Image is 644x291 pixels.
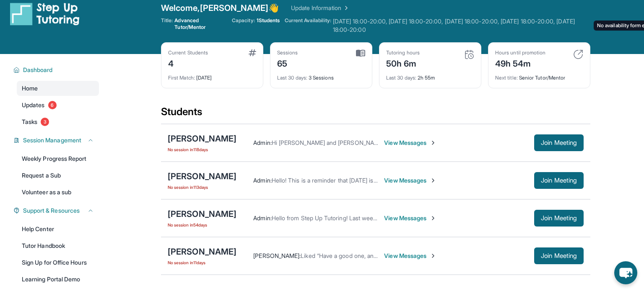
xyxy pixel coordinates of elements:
[17,114,99,129] a: Tasks3
[291,4,350,12] a: Update Information
[168,49,208,56] div: Current Students
[20,66,94,74] button: Dashboard
[277,75,307,81] span: Last 30 days :
[20,136,94,144] button: Session Management
[23,206,80,215] span: Support & Resources
[22,101,45,109] span: Updates
[17,81,99,96] a: Home
[253,139,271,146] span: Admin :
[386,75,416,81] span: Last 30 days :
[161,2,279,14] span: Welcome, [PERSON_NAME] 👋
[168,70,256,81] div: [DATE]
[253,177,271,184] span: Admin :
[17,98,99,113] a: Updates6
[168,75,195,81] span: First Match :
[495,49,545,56] div: Hours until promotion
[10,2,80,26] img: logo
[253,214,271,221] span: Admin :
[17,255,99,270] a: Sign Up for Office Hours
[23,66,53,74] span: Dashboard
[541,253,577,258] span: Join Meeting
[17,151,99,166] a: Weekly Progress Report
[534,247,584,264] button: Join Meeting
[168,184,236,191] span: No session in 113 days
[384,176,436,185] span: View Messages
[534,172,584,189] button: Join Meeting
[464,49,474,59] img: card
[168,259,236,266] span: No session in 11 days
[174,17,227,31] span: Advanced Tutor/Mentor
[168,246,236,258] div: [PERSON_NAME]
[168,146,236,153] span: No session in 118 days
[495,70,583,81] div: Senior Tutor/Mentor
[277,70,365,81] div: 3 Sessions
[161,105,590,124] div: Students
[386,70,474,81] div: 2h 55m
[534,210,584,227] button: Join Meeting
[168,133,236,144] div: [PERSON_NAME]
[41,118,49,126] span: 3
[168,56,208,70] div: 4
[430,177,436,184] img: Chevron-Right
[22,118,37,126] span: Tasks
[573,49,583,59] img: card
[17,221,99,237] a: Help Center
[23,136,81,144] span: Session Management
[168,221,236,228] span: No session in 54 days
[333,17,590,34] span: [DATE] 18:00-20:00, [DATE] 18:00-20:00, [DATE] 18:00-20:00, [DATE] 18:00-20:00, [DATE] 18:00-20:00
[541,140,577,145] span: Join Meeting
[168,208,236,220] div: [PERSON_NAME]
[430,215,436,221] img: Chevron-Right
[614,261,637,284] button: chat-button
[277,56,298,70] div: 65
[541,178,577,183] span: Join Meeting
[534,134,584,151] button: Join Meeting
[301,252,423,259] span: Liked “Have a good one, and See you [DATE].”
[285,17,331,34] span: Current Availability:
[495,75,518,81] span: Next title :
[384,139,436,147] span: View Messages
[495,56,545,70] div: 49h 54m
[386,49,420,56] div: Tutoring hours
[17,238,99,253] a: Tutor Handbook
[356,49,365,57] img: card
[253,252,301,259] span: [PERSON_NAME] :
[430,139,436,146] img: Chevron-Right
[386,56,420,70] div: 50h 6m
[384,252,436,260] span: View Messages
[232,17,255,24] span: Capacity:
[541,216,577,221] span: Join Meeting
[341,4,350,12] img: Chevron Right
[20,206,94,215] button: Support & Resources
[249,49,256,56] img: card
[17,185,99,200] a: Volunteer as a sub
[17,272,99,287] a: Learning Portal Demo
[257,17,280,24] span: 1 Students
[277,49,298,56] div: Sessions
[168,170,236,182] div: [PERSON_NAME]
[22,84,38,93] span: Home
[48,101,57,109] span: 6
[17,168,99,183] a: Request a Sub
[161,17,173,31] span: Title:
[430,252,436,259] img: Chevron-Right
[384,214,436,222] span: View Messages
